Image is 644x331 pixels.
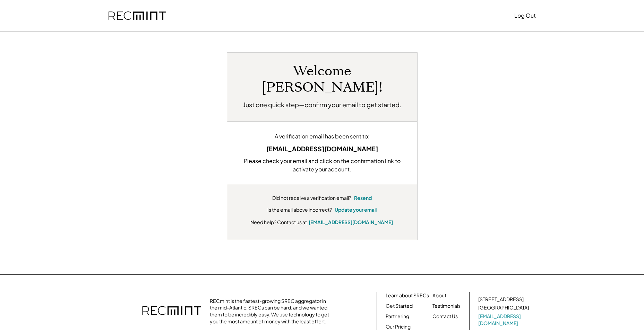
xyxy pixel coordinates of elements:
[210,298,333,325] div: RECmint is the fastest-growing SREC aggregator in the mid-Atlantic. SRECs can be hard, and we wan...
[432,303,461,309] a: Testimonials
[142,299,201,323] img: recmint-logotype%403x.png
[354,195,372,202] button: Resend
[267,206,332,213] div: Is the email above incorrect?
[386,292,429,299] a: Learn about SRECs
[478,304,529,311] div: [GEOGRAPHIC_DATA]
[514,9,536,23] button: Log Out
[250,219,307,226] div: Need help? Contact us at
[109,11,166,20] img: recmint-logotype%403x.png
[238,144,407,153] div: [EMAIL_ADDRESS][DOMAIN_NAME]
[386,303,413,309] a: Get Started
[432,313,458,320] a: Contact Us
[238,157,407,173] div: Please check your email and click on the confirmation link to activate your account.
[432,292,446,299] a: About
[243,100,401,109] h2: Just one quick step—confirm your email to get started.
[478,313,530,326] a: [EMAIL_ADDRESS][DOMAIN_NAME]
[309,219,393,225] a: [EMAIL_ADDRESS][DOMAIN_NAME]
[238,132,407,141] div: A verification email has been sent to:
[335,206,377,213] button: Update your email
[238,63,407,96] h1: Welcome [PERSON_NAME]!
[478,296,524,303] div: [STREET_ADDRESS]
[386,313,409,320] a: Partnering
[272,195,351,202] div: Did not receive a verification email?
[386,323,411,330] a: Our Pricing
